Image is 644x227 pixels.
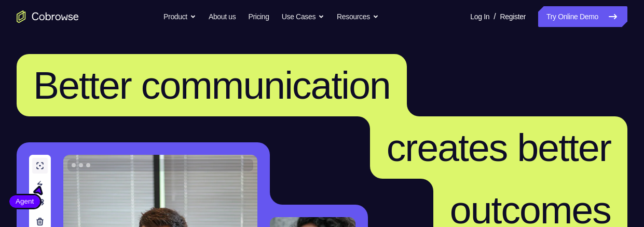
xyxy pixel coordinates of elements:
[387,126,611,169] span: creates better
[500,6,526,27] a: Register
[494,10,496,23] span: /
[470,6,489,27] a: Log In
[248,6,269,27] a: Pricing
[282,6,324,27] button: Use Cases
[209,6,236,27] a: About us
[33,63,390,107] span: Better communication
[538,6,627,27] a: Try Online Demo
[17,10,79,23] a: Go to the home page
[337,6,379,27] button: Resources
[163,6,196,27] button: Product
